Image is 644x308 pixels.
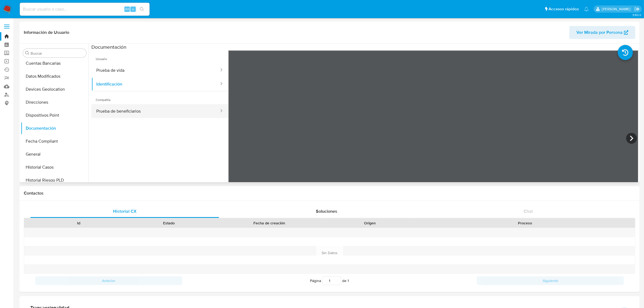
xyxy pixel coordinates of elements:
[419,220,631,226] div: Proceso
[24,191,635,196] h1: Contactos
[21,70,88,83] button: Datos Modificados
[348,278,349,283] span: 1
[24,30,69,35] h1: Información de Usuario
[21,122,88,135] button: Documentación
[113,208,137,214] span: Historial CX
[21,148,88,161] button: General
[127,220,210,226] div: Estado
[136,5,147,13] button: search-icon
[576,26,623,39] span: Ver Mirada por Persona
[125,6,129,12] span: Alt
[21,161,88,174] button: Historial Casos
[25,51,29,55] button: Buscar
[524,208,533,214] span: Chat
[316,208,337,214] span: Soluciones
[602,6,632,12] p: paloma.falcondesoto@mercadolibre.cl
[21,83,88,96] button: Devices Geolocation
[20,6,150,13] input: Buscar usuario o caso...
[310,276,349,285] span: Página de
[584,7,589,11] a: Notificaciones
[21,57,88,70] button: Cuentas Bancarias
[21,135,88,148] button: Fecha Compliant
[35,276,182,285] button: Anterior
[31,51,84,56] input: Buscar
[21,174,88,187] button: Historial Riesgo PLD
[132,6,134,12] span: s
[477,276,624,285] button: Siguiente
[329,220,411,226] div: Origen
[549,6,579,12] span: Accesos rápidos
[218,220,321,226] div: Fecha de creación
[37,220,120,226] div: Id
[21,96,88,109] button: Direcciones
[21,109,88,122] button: Dispositivos Point
[569,26,635,39] button: Ver Mirada por Persona
[634,6,640,12] a: Salir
